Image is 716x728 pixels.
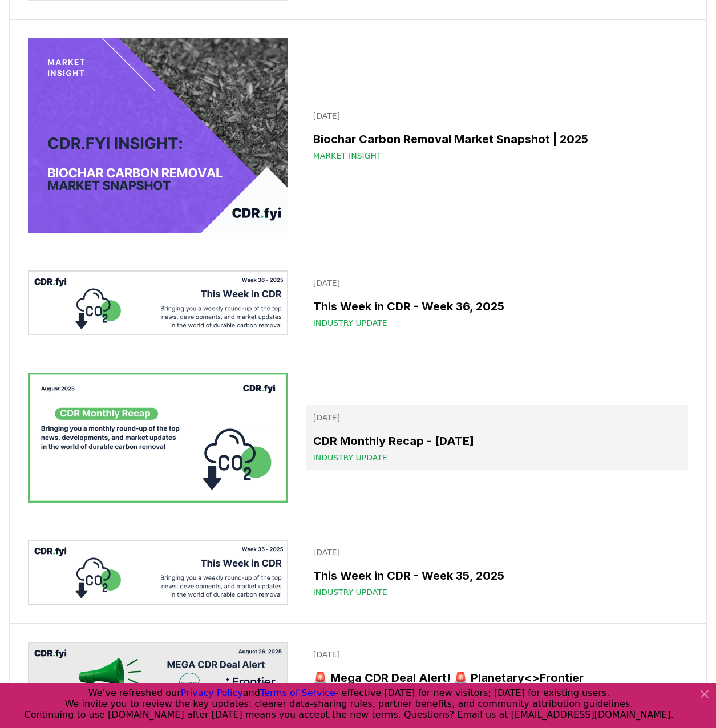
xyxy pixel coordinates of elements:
h3: This Week in CDR - Week 35, 2025 [313,567,681,584]
p: [DATE] [313,649,681,660]
a: [DATE]CDR Monthly Recap - [DATE]Industry Update [306,405,688,470]
h3: CDR Monthly Recap - [DATE] [313,432,681,450]
span: Industry Update [313,317,387,329]
span: Industry Update [313,587,387,598]
h3: Biochar Carbon Removal Market Snapshot | 2025 [313,131,681,148]
img: This Week in CDR - Week 36, 2025 blog post image [28,270,288,335]
img: CDR Monthly Recap - August 2025 blog post image [28,373,288,503]
h3: 🚨 Mega CDR Deal Alert! 🚨 Planetary<>Frontier [313,669,681,686]
img: This Week in CDR - Week 35, 2025 blog post image [28,540,288,605]
p: [DATE] [313,110,681,122]
a: [DATE]Biochar Carbon Removal Market Snapshot | 2025Market Insight [306,103,688,168]
a: [DATE]This Week in CDR - Week 35, 2025Industry Update [306,540,688,605]
img: 🚨 Mega CDR Deal Alert! 🚨 Planetary<>Frontier blog post image [28,642,288,707]
a: [DATE]🚨 Mega CDR Deal Alert! 🚨 Planetary<>FrontierDeal Alerts [306,642,688,707]
p: [DATE] [313,277,681,289]
span: Market Insight [313,150,382,161]
p: [DATE] [313,412,681,423]
span: Industry Update [313,452,387,463]
p: [DATE] [313,547,681,558]
a: [DATE]This Week in CDR - Week 36, 2025Industry Update [306,270,688,335]
h3: This Week in CDR - Week 36, 2025 [313,298,681,315]
img: Biochar Carbon Removal Market Snapshot | 2025 blog post image [28,38,288,233]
